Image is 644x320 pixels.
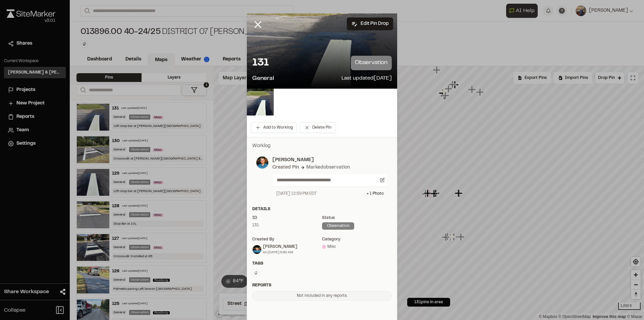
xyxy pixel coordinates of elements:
[252,222,322,228] div: 131
[322,222,354,230] div: observation
[367,191,384,197] div: + 1 Photo
[263,244,297,250] div: [PERSON_NAME]
[276,191,317,197] div: [DATE] 12:59 PM EDT
[341,74,392,83] p: Last updated [DATE]
[252,215,322,221] div: ID
[251,122,297,133] button: Add to Worklog
[252,269,260,277] button: Edit Tags
[252,206,392,212] div: Details
[300,122,336,133] button: Delete Pin
[322,215,392,221] div: Status
[252,74,274,83] p: General
[253,245,261,254] img: Phillip Harrington
[252,291,392,301] div: Not included in any reports.
[351,56,392,70] p: observation
[252,142,392,150] p: Worklog
[272,156,388,164] p: [PERSON_NAME]
[256,156,268,169] img: photo
[252,236,322,242] div: Created by
[272,164,299,171] div: Created Pin
[263,250,297,255] div: on [DATE] 9:30 AM
[247,89,274,116] img: file
[322,236,392,242] div: category
[306,164,350,171] div: Marked observation
[322,244,392,250] div: Misc
[252,282,392,288] div: Reports
[252,56,269,70] p: 131
[252,261,392,267] div: Tags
